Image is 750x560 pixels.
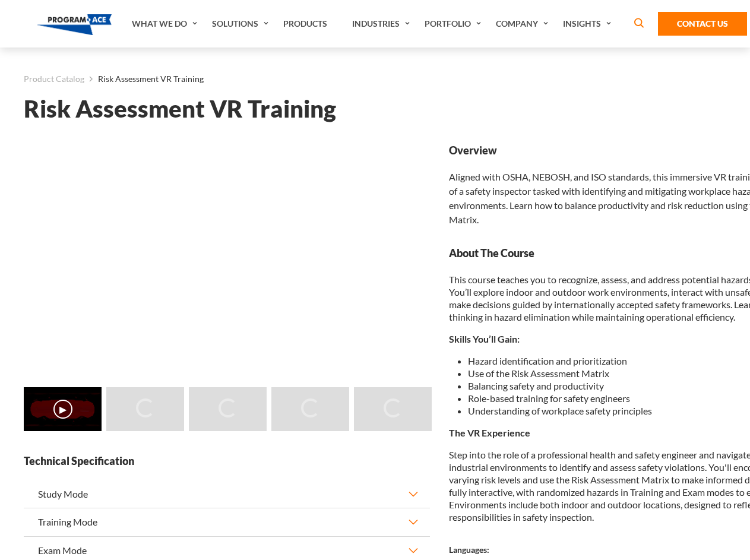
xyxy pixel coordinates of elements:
[24,508,430,536] button: Training Mode
[24,143,430,372] iframe: Risk Assessment VR Training - Video 0
[24,387,102,431] img: Risk Assessment VR Training - Video 0
[658,12,747,36] a: Contact Us
[53,400,72,419] button: ▶
[84,71,204,87] li: Risk Assessment VR Training
[24,454,430,469] strong: Technical Specification
[37,14,112,35] img: Program-Ace
[24,71,84,87] a: Product Catalog
[449,545,489,555] strong: Languages:
[24,480,430,508] button: Study Mode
